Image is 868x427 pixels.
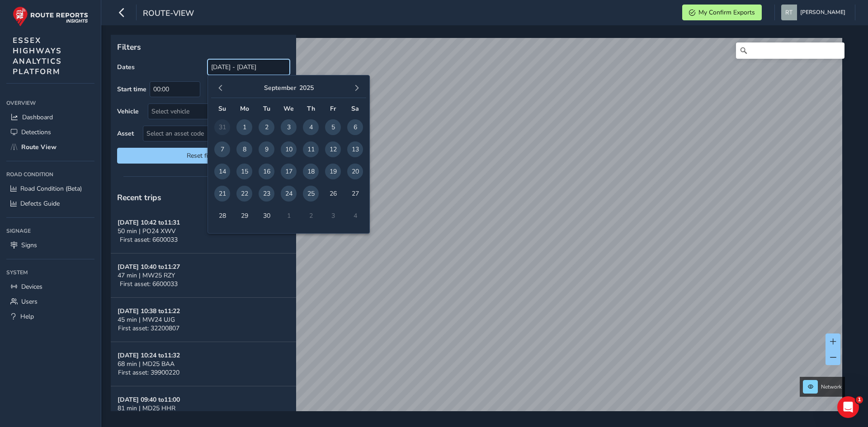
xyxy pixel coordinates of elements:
[259,186,274,202] span: 23
[281,141,297,157] span: 10
[351,104,359,113] span: Sa
[118,263,180,271] strong: [DATE] 10:40 to 11:27
[118,395,180,404] strong: [DATE] 09:40 to 11:00
[117,41,290,53] p: Filters
[120,280,178,288] span: First asset: 6600033
[13,6,88,27] img: rr logo
[111,253,296,298] button: [DATE] 10:40 to11:2747 min | MW25 RZYFirst asset: 6600033
[325,119,341,135] span: 5
[118,351,180,360] strong: [DATE] 10:24 to 11:32
[259,141,274,157] span: 9
[218,104,226,113] span: Su
[111,209,296,253] button: [DATE] 10:42 to11:3150 min | PO24 XWVFirst asset: 6600033
[21,241,37,249] span: Signs
[118,271,175,280] span: 47 min | MW25 RZY
[837,396,859,418] iframe: Intercom live chat
[6,181,94,196] a: Road Condition (Beta)
[6,140,94,155] a: Route View
[117,85,146,94] label: Start time
[118,324,179,333] span: First asset: 32200807
[821,383,842,390] span: Network
[21,143,57,151] span: Route View
[20,199,60,208] span: Defects Guide
[263,104,270,113] span: Tu
[6,309,94,324] a: Help
[118,218,180,227] strong: [DATE] 10:42 to 11:31
[325,141,341,157] span: 12
[259,119,274,135] span: 2
[330,104,336,113] span: Fr
[6,224,94,238] div: Signage
[325,164,341,179] span: 19
[214,141,230,157] span: 7
[21,282,42,291] span: Devices
[236,208,252,224] span: 29
[856,396,863,404] span: 1
[118,307,180,315] strong: [DATE] 10:38 to 11:22
[303,164,319,179] span: 18
[303,119,319,135] span: 4
[281,164,297,179] span: 17
[143,8,194,20] span: route-view
[118,368,179,377] span: First asset: 39900220
[117,148,290,164] button: Reset filters
[698,8,755,17] span: My Confirm Exports
[236,164,252,179] span: 15
[117,107,139,116] label: Vehicle
[6,279,94,294] a: Devices
[259,208,274,224] span: 30
[21,128,51,136] span: Detections
[781,5,849,20] button: [PERSON_NAME]
[303,186,319,202] span: 25
[120,235,178,244] span: First asset: 6600033
[281,119,297,135] span: 3
[111,298,296,342] button: [DATE] 10:38 to11:2245 min | MW24 UJGFirst asset: 32200807
[264,84,296,92] button: September
[117,63,135,71] label: Dates
[303,141,319,157] span: 11
[299,84,314,92] button: 2025
[6,294,94,309] a: Users
[118,404,175,413] span: 81 min | MD25 HHR
[21,297,38,306] span: Users
[6,96,94,110] div: Overview
[118,315,175,324] span: 45 min | MW24 UJG
[236,186,252,202] span: 22
[13,35,62,77] span: ESSEX HIGHWAYS ANALYTICS PLATFORM
[214,208,230,224] span: 28
[682,5,762,20] button: My Confirm Exports
[20,184,82,193] span: Road Condition (Beta)
[283,104,294,113] span: We
[143,126,274,141] span: Select an asset code
[148,104,274,119] div: Select vehicle
[214,164,230,179] span: 14
[117,129,134,138] label: Asset
[6,168,94,181] div: Road Condition
[325,186,341,202] span: 26
[20,312,34,321] span: Help
[117,192,161,203] span: Recent trips
[118,360,175,368] span: 68 min | MD25 BAA
[307,104,315,113] span: Th
[347,119,363,135] span: 6
[6,125,94,140] a: Detections
[736,42,844,59] input: Search
[236,141,252,157] span: 8
[214,186,230,202] span: 21
[118,227,176,235] span: 50 min | PO24 XWV
[6,266,94,279] div: System
[6,238,94,253] a: Signs
[114,38,842,422] canvas: Map
[124,151,283,160] span: Reset filters
[347,186,363,202] span: 27
[259,164,274,179] span: 16
[347,164,363,179] span: 20
[6,196,94,211] a: Defects Guide
[781,5,797,20] img: diamond-layout
[347,141,363,157] span: 13
[281,186,297,202] span: 24
[6,110,94,125] a: Dashboard
[22,113,53,122] span: Dashboard
[111,342,296,386] button: [DATE] 10:24 to11:3268 min | MD25 BAAFirst asset: 39900220
[236,119,252,135] span: 1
